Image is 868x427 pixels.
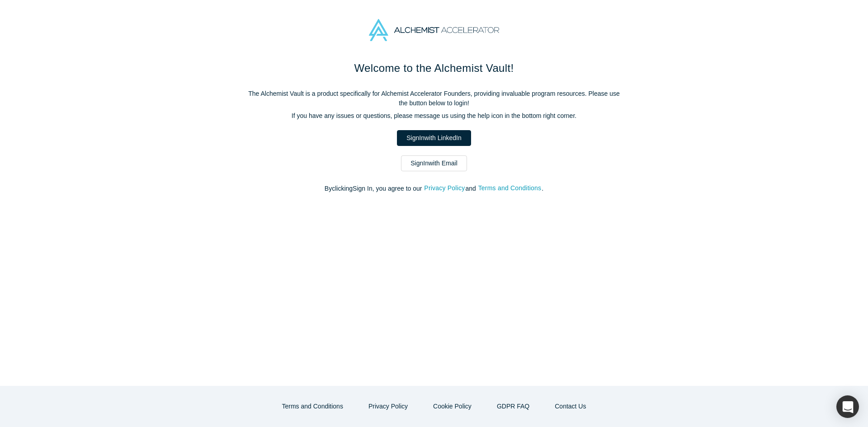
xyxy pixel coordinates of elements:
p: If you have any issues or questions, please message us using the help icon in the bottom right co... [244,111,624,121]
button: Cookie Policy [424,399,481,414]
img: Alchemist Accelerator Logo [369,19,499,41]
h1: Welcome to the Alchemist Vault! [244,60,624,76]
p: The Alchemist Vault is a product specifically for Alchemist Accelerator Founders, providing inval... [244,89,624,108]
a: SignInwith LinkedIn [397,130,471,146]
button: Privacy Policy [424,183,465,193]
button: Terms and Conditions [273,399,353,414]
button: Terms and Conditions [478,183,542,193]
a: GDPR FAQ [487,399,539,414]
button: Privacy Policy [359,399,417,414]
a: SignInwith Email [401,155,467,171]
button: Contact Us [545,399,595,414]
p: By clicking Sign In , you agree to our and . [244,184,624,193]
